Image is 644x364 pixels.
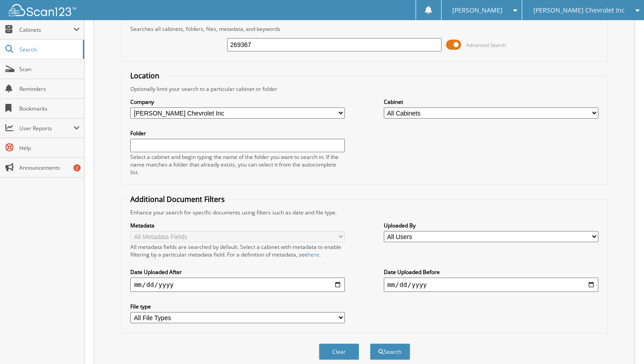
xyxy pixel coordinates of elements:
[130,153,345,176] div: Select a cabinet and begin typing the name of the folder you want to search in. If the name match...
[130,243,345,258] div: All metadata fields are searched by default. Select a cabinet with metadata to enable filtering b...
[533,8,625,13] span: [PERSON_NAME] Chevrolet Inc
[308,251,319,258] a: here
[126,25,602,33] div: Searches all cabinets, folders, files, metadata, and keywords
[370,343,410,360] button: Search
[130,129,345,137] label: Folder
[19,65,80,73] span: Scan
[384,222,598,229] label: Uploaded By
[73,164,81,171] div: 2
[319,343,359,360] button: Clear
[126,209,602,216] div: Enhance your search for specific documents using filters such as date and file type.
[126,194,229,204] legend: Additional Document Filters
[130,268,345,276] label: Date Uploaded After
[19,85,80,93] span: Reminders
[384,98,598,106] label: Cabinet
[130,98,345,106] label: Company
[19,164,80,171] span: Announcements
[9,4,76,16] img: scan123-logo-white.svg
[19,144,80,152] span: Help
[126,85,602,93] div: Optionally limit your search to a particular cabinet or folder
[452,8,502,13] span: [PERSON_NAME]
[130,222,345,229] label: Metadata
[466,42,506,48] span: Advanced Search
[130,278,345,292] input: start
[19,46,78,53] span: Search
[19,105,80,112] span: Bookmarks
[19,26,73,34] span: Cabinets
[384,268,598,276] label: Date Uploaded Before
[126,71,164,81] legend: Location
[384,278,598,292] input: end
[130,303,345,310] label: File type
[19,124,73,132] span: User Reports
